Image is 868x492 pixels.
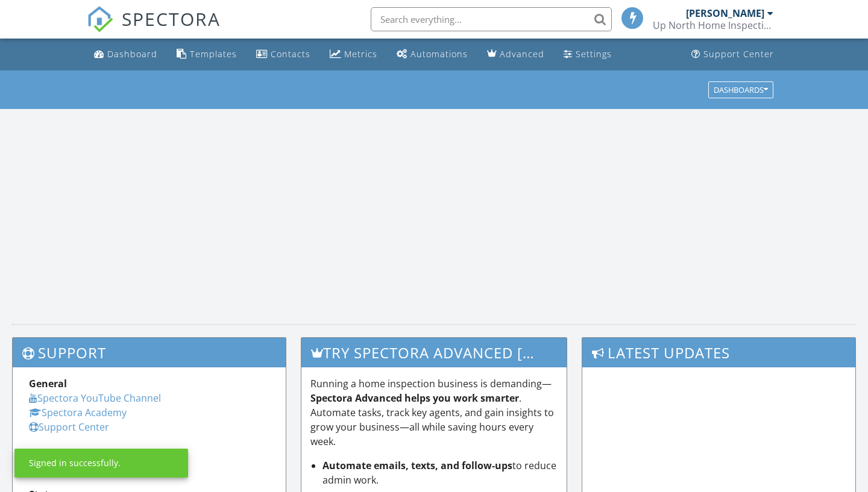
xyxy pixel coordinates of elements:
[13,338,286,367] h3: Support
[344,48,377,60] div: Metrics
[322,459,512,472] strong: Automate emails, texts, and follow-ups
[310,391,519,405] strong: Spectora Advanced helps you work smarter
[107,48,157,60] div: Dashboard
[29,377,67,390] strong: General
[301,338,567,367] h3: Try spectora advanced [DATE]
[87,6,113,33] img: The Best Home Inspection Software - Spectora
[29,420,109,434] a: Support Center
[190,48,237,60] div: Templates
[703,48,774,60] div: Support Center
[482,43,549,66] a: Advanced
[687,43,779,66] a: Support Center
[392,43,473,66] a: Automations (Basic)
[582,338,855,367] h3: Latest Updates
[29,446,269,461] div: Ask the community
[310,376,558,449] p: Running a home inspection business is demanding— . Automate tasks, track key agents, and gain ins...
[89,43,162,66] a: Dashboard
[708,81,773,98] button: Dashboards
[322,458,558,487] li: to reduce admin work.
[87,16,221,42] a: SPECTORA
[29,457,121,469] div: Signed in successfully.
[500,48,544,60] div: Advanced
[371,7,612,31] input: Search everything...
[410,48,468,60] div: Automations
[686,7,764,19] div: [PERSON_NAME]
[576,48,612,60] div: Settings
[559,43,617,66] a: Settings
[271,48,310,60] div: Contacts
[122,6,221,31] span: SPECTORA
[714,86,768,94] div: Dashboards
[29,391,161,405] a: Spectora YouTube Channel
[251,43,315,66] a: Contacts
[325,43,382,66] a: Metrics
[653,19,773,31] div: Up North Home Inspection Services LLC
[29,406,127,419] a: Spectora Academy
[172,43,242,66] a: Templates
